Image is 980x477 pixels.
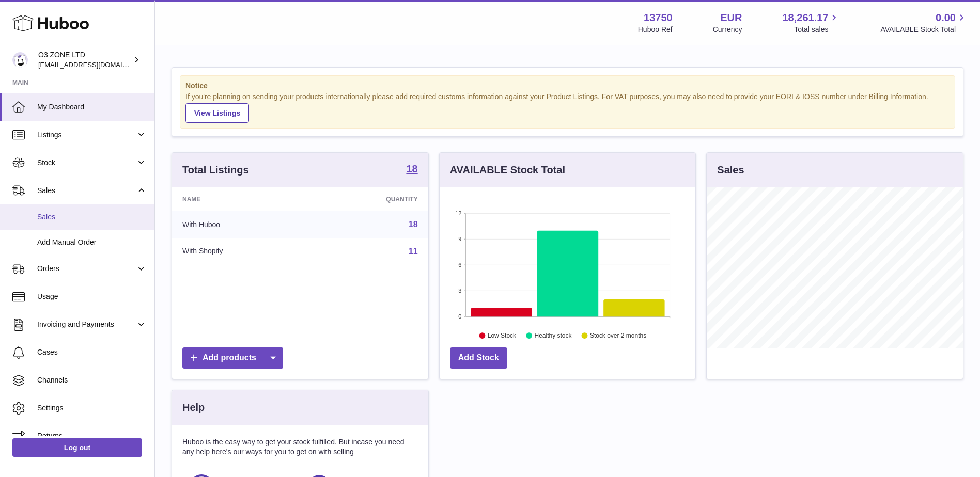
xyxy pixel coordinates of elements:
a: Add products [182,347,283,369]
a: Log out [12,438,142,457]
th: Name [172,187,310,211]
div: Currency [713,25,742,35]
a: View Listings [185,103,249,123]
a: 18 [406,164,417,176]
div: O3 ZONE LTD [38,50,131,70]
span: 0.00 [936,11,956,25]
div: If you're planning on sending your products internationally please add required customs informati... [185,92,950,123]
th: Quantity [310,187,428,211]
span: Sales [37,186,136,196]
text: 0 [458,313,461,320]
strong: 18 [406,164,417,174]
span: [EMAIL_ADDRESS][DOMAIN_NAME] [38,60,152,69]
h3: Help [182,401,205,415]
span: 18,261.17 [782,11,828,25]
td: With Shopify [172,238,310,265]
span: My Dashboard [37,102,147,112]
span: Channels [37,375,147,385]
img: hello@o3zoneltd.co.uk [12,52,28,68]
span: Stock [37,158,136,168]
strong: EUR [720,11,742,25]
a: 11 [409,247,418,256]
span: AVAILABLE Stock Total [880,25,968,35]
span: Settings [37,403,147,413]
text: 9 [458,236,461,242]
td: With Huboo [172,211,310,238]
text: Low Stock [488,332,517,339]
strong: Notice [185,81,950,91]
text: Healthy stock [534,332,572,339]
span: Cases [37,347,147,357]
text: 3 [458,288,461,294]
span: Add Manual Order [37,237,147,247]
a: Add Stock [450,347,507,369]
div: Huboo Ref [638,25,673,35]
a: 18 [409,220,418,229]
h3: Sales [717,163,744,177]
span: Sales [37,212,147,222]
p: Huboo is the easy way to get your stock fulfilled. But incase you need any help here's our ways f... [182,437,418,457]
span: Usage [37,292,147,301]
span: Orders [37,264,136,274]
span: Total sales [794,25,840,35]
h3: Total Listings [182,163,249,177]
h3: AVAILABLE Stock Total [450,163,565,177]
span: Returns [37,431,147,441]
a: 18,261.17 Total sales [782,11,840,35]
span: Listings [37,130,136,140]
text: Stock over 2 months [590,332,646,339]
span: Invoicing and Payments [37,320,136,329]
text: 12 [455,210,461,216]
text: 6 [458,262,461,268]
strong: 13750 [644,11,673,25]
a: 0.00 AVAILABLE Stock Total [880,11,968,35]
